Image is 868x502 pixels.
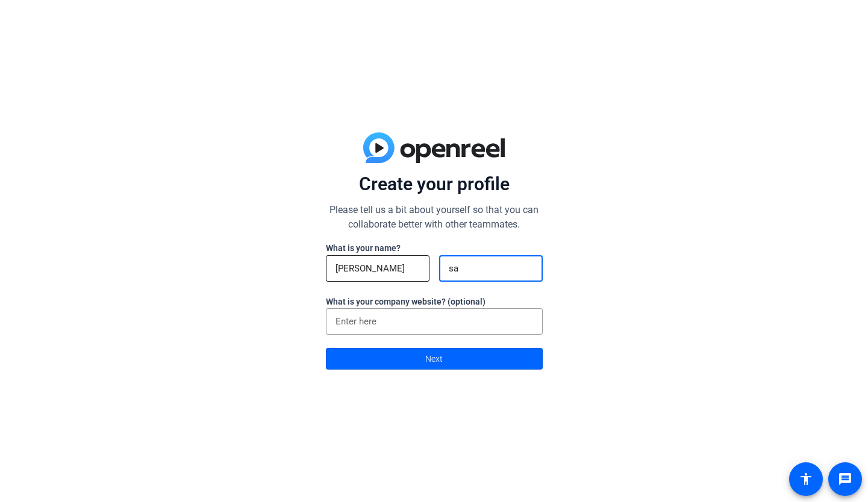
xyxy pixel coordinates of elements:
[336,261,420,276] input: First Name
[336,314,533,329] input: Enter here
[449,261,533,276] input: Last Name
[326,173,543,196] p: Create your profile
[326,243,401,253] label: What is your name?
[838,472,852,486] mat-icon: message
[799,472,813,486] mat-icon: accessibility
[326,203,543,232] p: Please tell us a bit about yourself so that you can collaborate better with other teammates.
[425,347,443,370] span: Next
[363,132,505,164] img: blue-gradient.svg
[326,348,543,370] button: Next
[326,297,486,306] label: What is your company website? (optional)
